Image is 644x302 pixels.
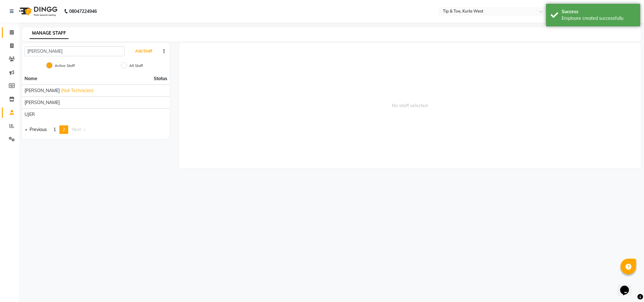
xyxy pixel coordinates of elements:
iframe: chat widget [618,277,638,296]
input: Search Staff [25,47,124,56]
label: All Staff [129,63,143,69]
div: Employee created successfully. [562,15,636,22]
b: 08047224946 [69,3,97,20]
a: Previous [22,125,50,134]
span: [PERSON_NAME] [25,87,60,94]
span: Status [154,75,167,82]
span: No staff selected [179,43,641,168]
span: UJER [25,111,35,118]
label: Active Staff [55,63,75,69]
span: 2 [63,127,65,132]
nav: Pagination [22,125,170,134]
span: [PERSON_NAME] [25,99,60,106]
button: Add Staff [133,46,155,57]
div: Success [562,8,636,15]
a: MANAGE STAFF [30,28,69,39]
span: 1 [53,127,56,132]
img: logo [16,3,59,20]
span: Next [72,127,81,132]
span: Name [25,76,37,81]
span: (Nail Technician) [61,87,93,94]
